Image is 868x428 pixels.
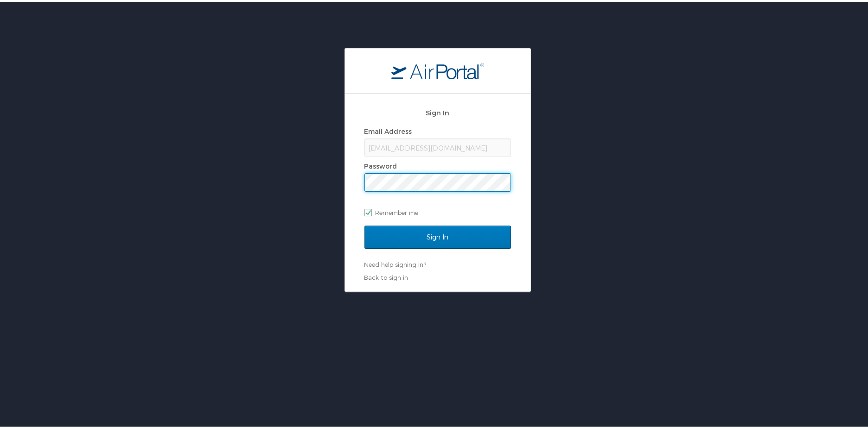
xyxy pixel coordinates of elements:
img: logo [391,61,484,77]
label: Password [364,160,397,168]
a: Back to sign in [364,272,408,279]
label: Remember me [364,204,511,218]
input: Sign In [364,224,511,247]
a: Need help signing in? [364,259,427,266]
h2: Sign In [364,106,511,116]
label: Email Address [364,126,412,133]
